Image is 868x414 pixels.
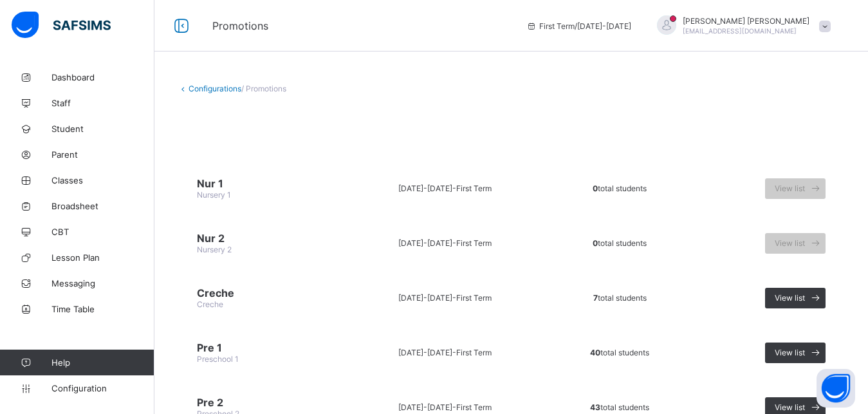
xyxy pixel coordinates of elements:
[775,402,805,412] span: View list
[398,402,456,412] span: [DATE]-[DATE] -
[197,299,223,309] span: Creche
[593,293,598,303] b: 7
[456,183,492,193] span: First Term
[775,348,805,357] span: View list
[593,238,647,248] span: total students
[51,124,154,134] span: Student
[593,183,598,193] b: 0
[590,348,600,357] b: 40
[197,341,326,354] span: Pre 1
[51,227,154,237] span: CBT
[197,177,326,190] span: Nur 1
[456,293,492,303] span: First Term
[398,293,456,303] span: [DATE]-[DATE] -
[51,252,154,263] span: Lesson Plan
[526,21,631,31] span: session/term information
[683,16,809,26] span: [PERSON_NAME] [PERSON_NAME]
[456,238,492,248] span: First Term
[593,183,647,193] span: total students
[398,238,456,248] span: [DATE]-[DATE] -
[456,402,492,412] span: First Term
[189,84,241,93] a: Configurations
[456,348,492,357] span: First Term
[775,183,805,193] span: View list
[197,287,326,299] span: Creche
[590,402,649,412] span: total students
[775,293,805,303] span: View list
[241,84,286,93] span: / Promotions
[51,98,154,108] span: Staff
[590,348,649,357] span: total students
[51,201,154,211] span: Broadsheet
[775,238,805,248] span: View list
[12,12,111,39] img: safsims
[197,190,231,200] span: Nursery 1
[197,396,326,409] span: Pre 2
[51,357,154,368] span: Help
[590,402,600,412] b: 43
[51,175,154,185] span: Classes
[398,183,456,193] span: [DATE]-[DATE] -
[51,383,154,393] span: Configuration
[398,348,456,357] span: [DATE]-[DATE] -
[51,149,154,160] span: Parent
[683,27,797,35] span: [EMAIL_ADDRESS][DOMAIN_NAME]
[51,304,154,314] span: Time Table
[817,369,855,408] button: Open asap
[197,245,232,254] span: Nursery 2
[212,19,507,32] span: Promotions
[593,293,647,303] span: total students
[197,232,326,245] span: Nur 2
[593,238,598,248] b: 0
[644,15,837,37] div: DAVIDWILLIAMS
[51,278,154,288] span: Messaging
[51,72,154,82] span: Dashboard
[197,354,239,364] span: Preschool 1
